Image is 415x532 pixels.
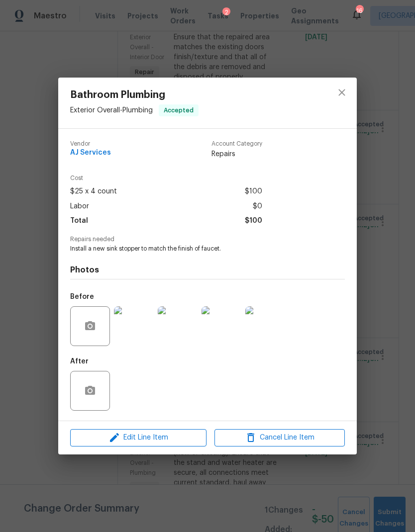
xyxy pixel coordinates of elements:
[70,429,207,446] button: Edit Line Item
[356,6,363,16] div: 16
[214,429,345,446] button: Cancel Line Item
[70,236,345,243] span: Repairs needed
[73,432,204,444] span: Edit Line Item
[70,293,94,300] h5: Before
[70,214,88,228] span: Total
[245,214,262,228] span: $100
[70,175,262,181] span: Cost
[70,141,111,147] span: Vendor
[245,184,262,199] span: $100
[217,432,342,444] span: Cancel Line Item
[70,149,111,157] span: AJ Services
[70,199,89,214] span: Labor
[211,141,262,147] span: Account Category
[70,265,345,275] h4: Photos
[253,199,262,214] span: $0
[70,245,317,253] span: Install a new sink stopper to match the finish of faucet.
[70,107,153,114] span: Exterior Overall - Plumbing
[222,7,230,17] div: 2
[70,358,89,365] h5: After
[330,81,354,104] button: close
[70,184,117,199] span: $25 x 4 count
[211,149,262,159] span: Repairs
[70,89,199,100] span: Bathroom Plumbing
[160,105,198,115] span: Accepted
